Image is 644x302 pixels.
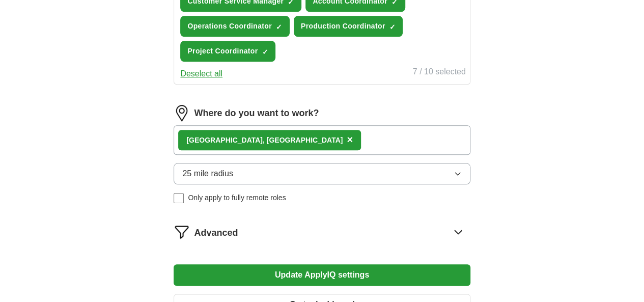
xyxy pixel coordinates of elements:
[174,193,184,203] input: Only apply to fully remote roles
[194,106,319,120] label: Where do you want to work?
[188,193,286,203] span: Only apply to fully remote roles
[301,21,385,32] span: Production Coordinator
[186,135,343,146] div: [GEOGRAPHIC_DATA], [GEOGRAPHIC_DATA]
[347,132,353,148] button: ×
[187,21,272,32] span: Operations Coordinator
[174,264,470,286] button: Update ApplyIQ settings
[182,168,233,180] span: 25 mile radius
[194,226,238,240] span: Advanced
[294,16,403,37] button: Production Coordinator✓
[262,48,268,56] span: ✓
[174,224,190,240] img: filter
[347,134,353,145] span: ×
[187,46,258,57] span: Project Coordinator
[180,41,275,62] button: Project Coordinator✓
[180,68,222,80] button: Deselect all
[276,23,282,31] span: ✓
[180,16,290,37] button: Operations Coordinator✓
[174,163,470,184] button: 25 mile radius
[389,23,395,31] span: ✓
[174,105,190,121] img: location.png
[413,66,466,80] div: 7 / 10 selected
